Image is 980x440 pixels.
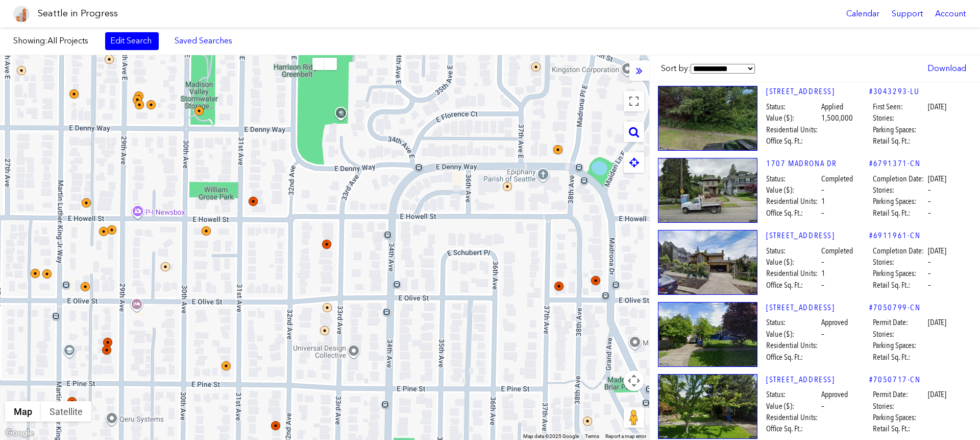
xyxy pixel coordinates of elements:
img: favicon-96x96.png [13,6,30,22]
a: #6791371-CN [869,158,921,169]
span: – [928,196,931,207]
span: 1,500,000 [821,112,853,124]
button: Map camera controls [624,370,644,391]
span: Stories: [873,329,926,340]
span: Status: [766,317,820,328]
span: Map data ©2025 Google [523,433,579,439]
a: 1707 MADRONA DR [766,158,869,169]
span: Status: [766,101,820,112]
span: – [821,329,824,340]
span: 1 [821,268,825,279]
span: Residential Units: [766,196,820,207]
a: Open this area in Google Maps (opens a new window) [3,427,36,440]
span: – [821,401,824,412]
img: 106_29TH_AVE_E_SEATTLE.jpg [658,302,757,367]
span: Status: [766,389,820,400]
label: Sort by: [661,63,755,74]
span: – [821,184,824,196]
span: Permit Date: [873,389,926,400]
span: – [928,184,931,196]
img: 1723_B_33RD_AVE_SEATTLE.jpg [658,230,757,295]
span: Stories: [873,257,926,268]
button: Toggle fullscreen view [624,91,644,111]
span: Applied [821,101,843,112]
span: Permit Date: [873,317,926,328]
img: 1707_MADRONA_DR_SEATTLE.jpg [658,158,757,223]
button: Stop drawing [312,58,325,70]
span: Residential Units: [766,124,820,135]
span: [DATE] [928,101,946,112]
span: Office Sq. Ft.: [766,352,820,363]
span: Completion Date: [873,245,926,257]
span: Value ($): [766,112,820,124]
a: [STREET_ADDRESS] [766,86,869,97]
span: Retail Sq. Ft.: [873,135,926,147]
span: – [928,257,931,268]
span: 1 [821,196,825,207]
a: [STREET_ADDRESS] [766,230,869,241]
label: Showing: [13,35,95,47]
span: Parking Spaces: [873,196,926,207]
span: First Seen: [873,101,926,112]
span: – [928,280,931,291]
span: Value ($): [766,184,820,196]
button: Drag Pegman onto the map to open Street View [624,407,644,428]
span: Office Sq. Ft.: [766,207,820,219]
span: Approved [821,317,848,328]
span: Retail Sq. Ft.: [873,423,926,434]
span: Retail Sq. Ft.: [873,280,926,291]
span: Completion Date: [873,173,926,184]
a: [STREET_ADDRESS] [766,302,869,313]
span: – [821,280,824,291]
span: Value ($): [766,257,820,268]
a: #7050717-CN [869,374,921,385]
span: Parking Spaces: [873,268,926,279]
span: [DATE] [928,389,946,400]
span: Value ($): [766,329,820,340]
h1: Seattle in Progress [38,7,118,20]
span: Retail Sq. Ft.: [873,352,926,363]
span: Stories: [873,401,926,412]
span: [DATE] [928,317,946,328]
span: Status: [766,173,820,184]
span: Office Sq. Ft.: [766,280,820,291]
span: Completed [821,245,853,257]
span: All Projects [47,36,88,45]
button: Show satellite imagery [41,401,91,422]
span: Stories: [873,112,926,124]
span: [DATE] [928,173,946,184]
a: #6911961-CN [869,230,921,241]
span: Stories: [873,184,926,196]
span: Approved [821,389,848,400]
span: [DATE] [928,245,946,257]
span: – [821,207,824,219]
span: Parking Spaces: [873,340,926,351]
button: Draw a shape [325,58,337,70]
span: Status: [766,245,820,257]
span: – [821,257,824,268]
select: Sort by: [691,64,755,74]
a: Terms [585,433,599,439]
img: 116_29TH_AVE_E_SEATTLE.jpg [658,374,757,439]
span: Office Sq. Ft.: [766,423,820,434]
span: Value ($): [766,401,820,412]
a: Report a map error [605,433,646,439]
a: Saved Searches [169,32,238,50]
span: Parking Spaces: [873,412,926,423]
span: Residential Units: [766,340,820,351]
span: Office Sq. Ft.: [766,135,820,147]
a: #7050799-CN [869,302,921,313]
span: Residential Units: [766,268,820,279]
a: #3043293-LU [869,86,920,97]
a: Edit Search [105,32,159,50]
span: Residential Units: [766,412,820,423]
span: Retail Sq. Ft.: [873,207,926,219]
span: Completed [821,173,853,184]
span: Parking Spaces: [873,124,926,135]
span: – [928,268,931,279]
a: Download [922,60,971,77]
span: – [928,207,931,219]
img: 1715_30TH_AVE_SEATTLE.jpg [658,86,757,151]
button: Show street map [5,401,41,422]
a: [STREET_ADDRESS] [766,374,869,385]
